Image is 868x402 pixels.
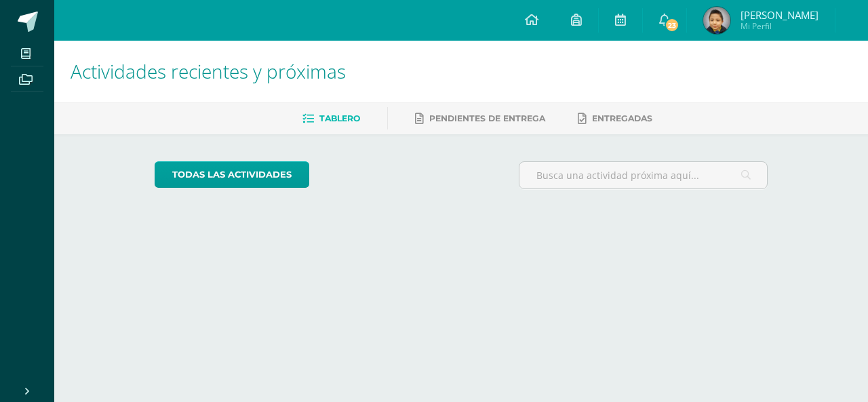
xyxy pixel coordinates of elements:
img: b2c2096847291aaf6e50b131eae58755.png [703,7,730,34]
a: Entregadas [578,108,652,129]
span: 23 [665,18,679,33]
input: Busca una actividad próxima aquí... [519,162,768,188]
span: Tablero [319,113,360,123]
a: Tablero [302,108,360,129]
span: Entregadas [592,113,652,123]
span: [PERSON_NAME] [741,8,818,22]
a: todas las Actividades [155,161,309,188]
a: Pendientes de entrega [415,108,545,129]
span: Mi Perfil [741,20,818,32]
span: Pendientes de entrega [429,113,545,123]
span: Actividades recientes y próximas [71,58,346,84]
